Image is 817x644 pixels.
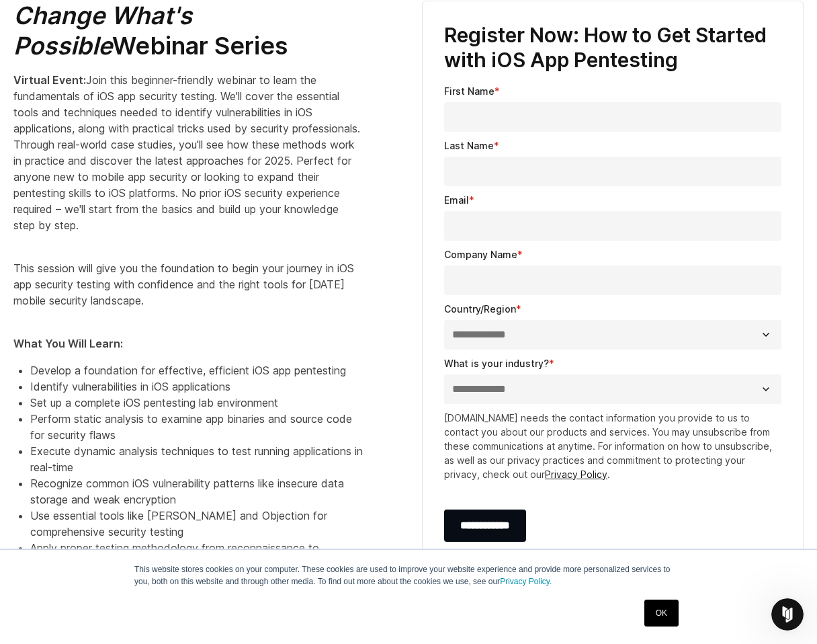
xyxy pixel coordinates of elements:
span: Last Name [444,140,494,151]
strong: What You Will Learn: [13,337,123,350]
a: Privacy Policy [545,469,607,480]
a: OK [644,600,679,627]
li: Identify vulnerabilities in iOS applications [30,378,363,395]
li: Apply proper testing methodology from reconnaissance to exploitation [30,540,363,572]
span: Country/Region [444,303,516,315]
span: First Name [444,85,494,97]
strong: Virtual Event: [13,73,86,87]
h2: Webinar Series [13,1,363,61]
li: Develop a foundation for effective, efficient iOS app pentesting [30,362,363,378]
li: Execute dynamic analysis techniques to test running applications in real-time [30,443,363,475]
em: Change What's Possible [13,1,192,61]
span: Join this beginner-friendly webinar to learn the fundamentals of iOS app security testing. We'll ... [13,73,360,232]
span: This session will give you the foundation to begin your journey in iOS app security testing with ... [13,261,354,307]
li: Recognize common iOS vulnerability patterns like insecure data storage and weak encryption [30,475,363,508]
span: Company Name [444,249,517,260]
p: This website stores cookies on your computer. These cookies are used to improve your website expe... [134,563,683,588]
iframe: Intercom live chat [771,598,804,631]
span: What is your industry? [444,358,549,369]
span: Email [444,194,469,206]
li: Use essential tools like [PERSON_NAME] and Objection for comprehensive security testing [30,508,363,540]
a: Privacy Policy. [500,577,552,586]
h3: Register Now: How to Get Started with iOS App Pentesting [444,23,781,73]
p: [DOMAIN_NAME] needs the contact information you provide to us to contact you about our products a... [444,411,781,481]
li: Perform static analysis to examine app binaries and source code for security flaws [30,411,363,443]
li: Set up a complete iOS pentesting lab environment [30,395,363,411]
